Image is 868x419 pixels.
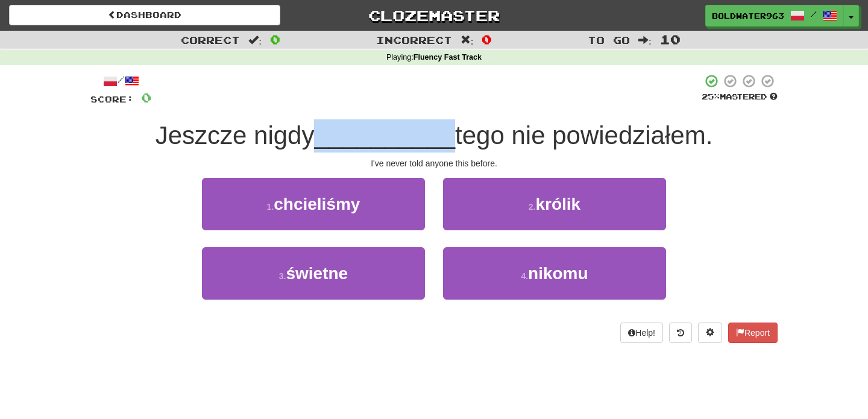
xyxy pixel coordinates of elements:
[141,90,151,105] span: 0
[620,323,663,343] button: Help!
[414,53,482,61] strong: Fluency Fast Track
[669,323,692,343] button: Round history (alt+y)
[521,271,528,281] small: 4 .
[90,74,151,89] div: /
[529,202,536,212] small: 2 .
[267,202,274,212] small: 1 .
[298,5,570,26] a: Clozemaster
[90,157,778,169] div: I've never told anyone this before.
[535,195,580,213] span: królik
[712,10,784,21] span: BoldWater963
[90,94,134,104] span: Score:
[528,264,588,283] span: nikomu
[314,121,455,150] span: __________
[702,92,778,102] div: Mastered
[811,10,817,18] span: /
[705,5,844,27] a: BoldWater963 /
[270,32,280,46] span: 0
[286,264,348,283] span: świetne
[202,178,425,230] button: 1.chcieliśmy
[181,34,240,46] span: Correct
[248,35,262,45] span: :
[455,121,712,150] span: tego nie powiedziałem.
[660,32,681,46] span: 10
[728,323,778,343] button: Report
[202,247,425,300] button: 3.świetne
[461,35,474,45] span: :
[279,271,286,281] small: 3 .
[482,32,492,46] span: 0
[588,34,630,46] span: To go
[376,34,452,46] span: Incorrect
[638,35,652,45] span: :
[443,247,666,300] button: 4.nikomu
[702,92,720,101] span: 25 %
[443,178,666,230] button: 2.królik
[156,121,315,150] span: Jeszcze nigdy
[9,5,280,25] a: Dashboard
[274,195,360,213] span: chcieliśmy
